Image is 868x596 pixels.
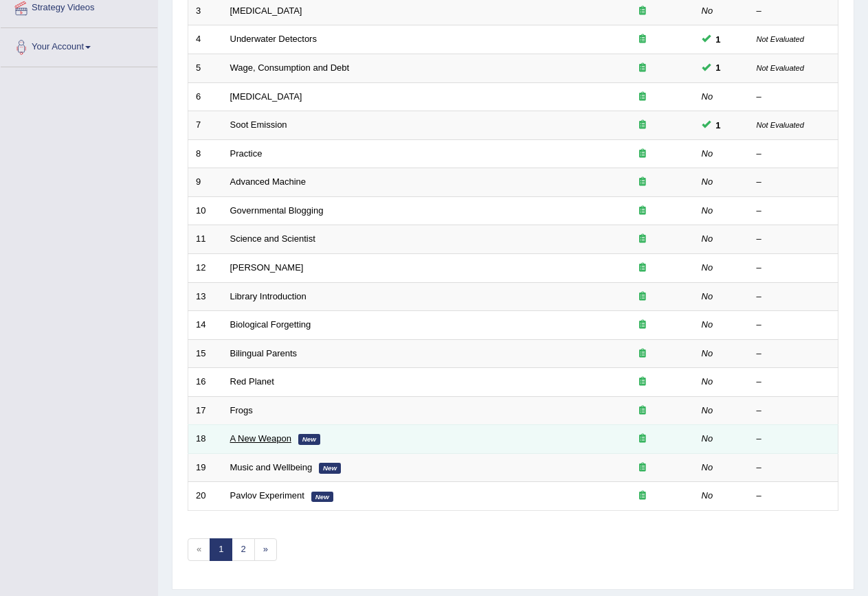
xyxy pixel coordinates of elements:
[702,233,713,244] em: No
[757,176,831,189] div: –
[230,148,263,159] a: Practice
[188,396,223,425] td: 17
[230,62,350,73] a: Wage, Consumption and Debt
[188,225,223,254] td: 11
[230,405,253,415] a: Frogs
[599,433,687,446] div: Exam occurring question
[757,121,804,129] small: Not Evaluated
[188,82,223,111] td: 6
[599,62,687,75] div: Exam occurring question
[230,319,311,330] a: Biological Forgetting
[188,538,210,561] span: «
[298,434,320,445] em: New
[230,91,302,102] a: [MEDICAL_DATA]
[757,35,804,43] small: Not Evaluated
[757,290,831,303] div: –
[757,404,831,417] div: –
[230,348,298,358] a: Bilingual Parents
[188,139,223,168] td: 8
[702,490,713,501] em: No
[599,205,687,218] div: Exam occurring question
[232,538,254,561] a: 2
[188,25,223,54] td: 4
[757,347,831,360] div: –
[599,290,687,303] div: Exam occurring question
[230,119,287,130] a: Soot Emission
[230,5,302,16] a: [MEDICAL_DATA]
[230,376,274,387] a: Red Planet
[702,319,713,330] em: No
[188,111,223,140] td: 7
[711,118,726,133] span: You can still take this question
[210,538,232,561] a: 1
[188,282,223,311] td: 13
[230,176,307,187] a: Advanced Machine
[702,176,713,187] em: No
[757,461,831,474] div: –
[599,233,687,246] div: Exam occurring question
[230,262,304,273] a: [PERSON_NAME]
[188,453,223,482] td: 19
[757,205,831,218] div: –
[230,490,304,501] a: Pavlov Experiment
[230,291,307,301] a: Library Introduction
[757,64,804,72] small: Not Evaluated
[757,319,831,332] div: –
[757,91,831,104] div: –
[1,28,157,62] a: Your Account
[599,319,687,332] div: Exam occurring question
[757,262,831,275] div: –
[702,348,713,358] em: No
[599,490,687,503] div: Exam occurring question
[188,54,223,83] td: 5
[599,461,687,474] div: Exam occurring question
[599,33,687,46] div: Exam occurring question
[599,376,687,389] div: Exam occurring question
[599,119,687,132] div: Exam occurring question
[757,433,831,446] div: –
[599,176,687,189] div: Exam occurring question
[188,425,223,454] td: 18
[711,32,726,47] span: You can still take this question
[230,205,324,216] a: Governmental Blogging
[599,404,687,417] div: Exam occurring question
[230,34,317,44] a: Underwater Detectors
[599,91,687,104] div: Exam occurring question
[599,5,687,18] div: Exam occurring question
[188,311,223,340] td: 14
[311,492,333,503] em: New
[188,168,223,197] td: 9
[188,196,223,225] td: 10
[702,462,713,472] em: No
[702,205,713,216] em: No
[757,5,831,18] div: –
[188,368,223,397] td: 16
[599,148,687,161] div: Exam occurring question
[230,433,291,444] a: A New Weapon
[230,233,315,244] a: Science and Scientist
[230,462,313,472] a: Music and Wellbeing
[757,490,831,503] div: –
[254,538,277,561] a: »
[702,5,713,16] em: No
[188,482,223,511] td: 20
[757,148,831,161] div: –
[702,148,713,159] em: No
[702,376,713,387] em: No
[711,60,726,75] span: You can still take this question
[319,463,341,474] em: New
[757,233,831,246] div: –
[702,291,713,301] em: No
[702,91,713,102] em: No
[702,405,713,415] em: No
[702,433,713,444] em: No
[599,347,687,360] div: Exam occurring question
[188,253,223,282] td: 12
[702,262,713,273] em: No
[757,376,831,389] div: –
[188,339,223,368] td: 15
[599,262,687,275] div: Exam occurring question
